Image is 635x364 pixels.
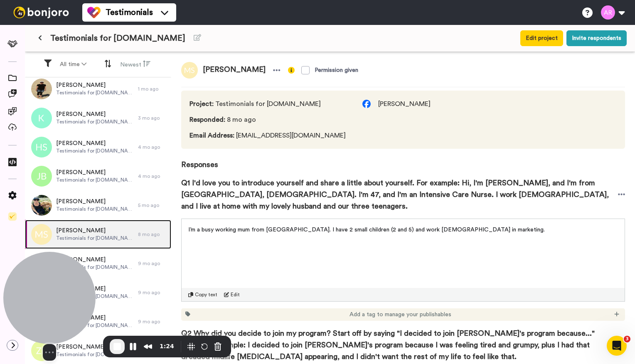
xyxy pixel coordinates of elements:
button: Edit project [520,30,563,46]
div: 4 mo ago [138,173,167,180]
span: [PERSON_NAME] [56,110,134,118]
span: Testimonials for [DOMAIN_NAME] [56,89,134,96]
span: 8 mo ago [190,115,346,125]
span: Testimonials for [DOMAIN_NAME] [56,235,134,241]
div: 1 mo ago [138,86,167,92]
img: Checklist.svg [8,212,17,221]
span: Edit [231,291,240,298]
div: 3 mo ago [138,115,167,121]
iframe: Intercom live chat [607,336,627,356]
div: 4 mo ago [138,144,167,150]
img: tm-color.svg [87,6,101,19]
button: All time [55,57,91,72]
a: [PERSON_NAME]Testimonials for [DOMAIN_NAME]4 mo ago [25,162,171,191]
a: [PERSON_NAME]Testimonials for [DOMAIN_NAME]4 mo ago [25,133,171,162]
span: Testimonials [106,7,153,18]
span: Copy text [195,291,217,298]
a: [PERSON_NAME]Testimonials for [DOMAIN_NAME]9 mo ago [25,307,171,336]
div: 5 mo ago [138,202,167,209]
span: Testimonials for [DOMAIN_NAME] [56,177,134,183]
a: [PERSON_NAME]Testimonials for [DOMAIN_NAME]9 mo ago [25,249,171,278]
img: e6185e1c-319d-4acc-a8c6-0c9d1c9cd831.jpeg [31,195,52,216]
span: 3 [624,336,630,342]
span: [PERSON_NAME] [198,62,271,79]
span: Testimonials for [DOMAIN_NAME] [56,148,134,154]
span: [PERSON_NAME] [56,168,134,177]
a: [PERSON_NAME]Testimonials for [DOMAIN_NAME]3 mo ago [25,103,171,133]
span: Q1 I'd love you to introduce yourself and share a little about yourself. For example: Hi, I'm [PE... [181,177,618,212]
span: [PERSON_NAME] [378,99,431,109]
span: [EMAIL_ADDRESS][DOMAIN_NAME] [190,130,346,140]
img: c70f7cb7-1f8d-402d-b1e3-61f9b96af05c.jpeg [31,79,52,99]
button: Invite respondents [566,30,627,46]
img: facebook.svg [362,100,371,108]
span: Project : [190,101,214,107]
a: [PERSON_NAME]Testimonials for [DOMAIN_NAME]5 mo ago [25,191,171,220]
img: ms.png [31,224,52,245]
img: k.png [31,108,52,128]
img: ms.png [181,62,198,79]
span: Testimonials for [DOMAIN_NAME] [50,32,185,44]
div: 9 mo ago [138,318,167,325]
a: [PERSON_NAME]Testimonials for [DOMAIN_NAME]9 mo ago [25,278,171,307]
span: [PERSON_NAME] [56,197,134,206]
img: bj-logo-header-white.svg [10,7,72,18]
img: info-yellow.svg [288,67,295,74]
span: Testimonials for [DOMAIN_NAME] [56,118,134,125]
span: Testimonials for [DOMAIN_NAME] [190,99,346,109]
button: Newest [115,57,155,72]
div: Permission given [315,66,358,74]
span: Q2 Why did you decide to join my program? Start off by saying "I decided to join [PERSON_NAME]'s ... [181,327,618,362]
span: [PERSON_NAME] [56,81,134,89]
span: Add a tag to manage your publishables [349,310,451,319]
span: Testimonials for [DOMAIN_NAME] [56,206,134,212]
div: 9 mo ago [138,289,167,296]
span: Responses [181,149,625,170]
span: [PERSON_NAME] [56,226,134,235]
span: Responded : [190,116,225,123]
span: [PERSON_NAME] [56,139,134,148]
span: I’m a busy working mum from [GEOGRAPHIC_DATA]. I have 2 small children (2 and 5) and work [DEMOGR... [188,227,545,233]
div: 9 mo ago [138,260,167,267]
img: jb.png [31,166,52,187]
img: hs.png [31,137,52,157]
a: [PERSON_NAME]Testimonials for [DOMAIN_NAME]8 mo ago [25,220,171,249]
a: [PERSON_NAME]Testimonials for [DOMAIN_NAME]1 mo ago [25,74,171,103]
div: 8 mo ago [138,231,167,238]
span: Email Address : [190,132,234,139]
